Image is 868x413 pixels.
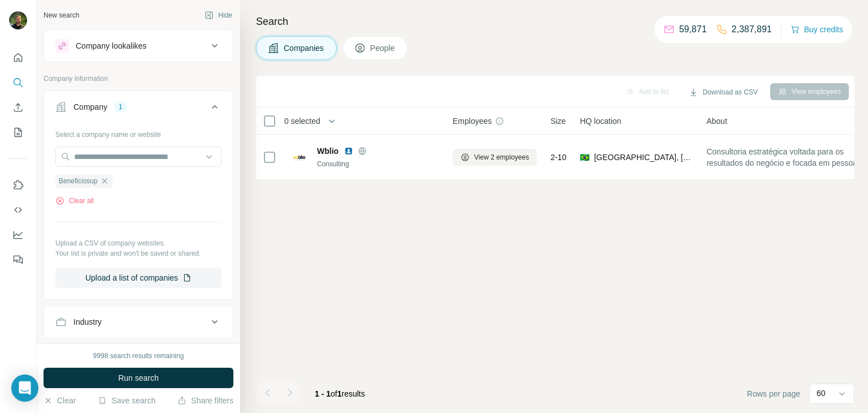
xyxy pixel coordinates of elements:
[594,152,693,163] span: [GEOGRAPHIC_DATA], [GEOGRAPHIC_DATA]
[55,196,94,206] button: Clear all
[732,23,772,36] p: 2,387,891
[315,389,331,398] span: 1 - 1
[679,23,707,36] p: 59,871
[9,200,27,220] button: Use Surfe API
[747,388,800,399] span: Rows per page
[9,48,27,68] button: Quick start
[474,152,529,162] span: View 2 employees
[290,148,308,166] img: Logo of Wblio
[44,368,233,388] button: Run search
[317,145,338,157] span: Wblio
[93,351,184,361] div: 9998 search results remaining
[681,84,765,101] button: Download as CSV
[817,388,826,399] p: 60
[550,115,566,127] span: Size
[9,175,27,195] button: Use Surfe on LinkedIn
[177,395,233,406] button: Share filters
[256,14,854,29] h4: Search
[580,115,621,127] span: HQ location
[44,10,79,20] div: New search
[44,93,233,125] button: Company1
[76,40,146,51] div: Company lookalikes
[370,42,396,54] span: People
[114,102,127,112] div: 1
[331,389,337,398] span: of
[550,152,566,163] span: 2-10
[44,308,233,335] button: Industry
[9,72,27,93] button: Search
[44,32,233,59] button: Company lookalikes
[315,389,365,398] span: results
[55,248,222,259] p: Your list is private and won't be saved or shared.
[9,225,27,245] button: Dashboard
[337,389,342,398] span: 1
[73,101,107,113] div: Company
[11,375,38,402] div: Open Intercom Messenger
[9,122,27,143] button: My lists
[197,7,240,24] button: Hide
[344,147,353,156] img: LinkedIn logo
[98,395,155,406] button: Save search
[706,115,727,127] span: About
[55,238,222,248] p: Upload a CSV of company websites.
[453,149,537,166] button: View 2 employees
[55,268,222,288] button: Upload a list of companies
[284,115,320,127] span: 0 selected
[118,372,159,384] span: Run search
[73,316,102,328] div: Industry
[44,74,233,84] p: Company information
[317,159,439,169] div: Consulting
[284,42,325,54] span: Companies
[580,152,589,163] span: 🇧🇷
[44,395,76,406] button: Clear
[9,249,27,270] button: Feedback
[791,21,843,37] button: Buy credits
[55,125,222,140] div: Select a company name or website
[453,115,492,127] span: Employees
[9,97,27,118] button: Enrich CSV
[9,11,27,29] img: Avatar
[59,176,98,186] span: Beneficiosup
